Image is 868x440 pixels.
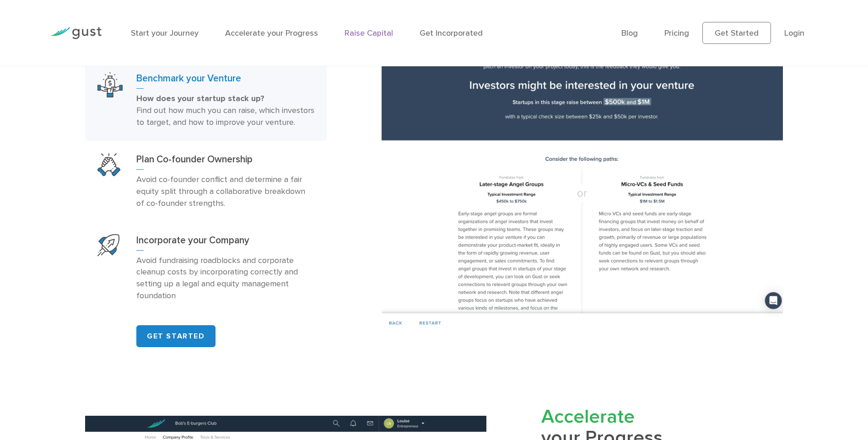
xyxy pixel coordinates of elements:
span: Find out how much you can raise, which investors to target, and how to improve your venture. [136,106,314,127]
img: Plan Co Founder Ownership [97,153,120,176]
a: Plan Co Founder OwnershipPlan Co-founder OwnershipAvoid co-founder conflict and determine a fair ... [85,141,327,222]
img: Benchmark your Venture [382,24,783,332]
p: Avoid co-founder conflict and determine a fair equity split through a collaborative breakdown of ... [136,174,314,209]
a: Get Started [702,22,771,44]
a: Start your Journey [131,28,199,38]
img: Start Your Company [97,234,119,256]
strong: How does your startup stack up? [136,94,264,103]
a: Pricing [664,28,689,38]
img: Gust Logo [50,27,102,39]
h3: Plan Co-founder Ownership [136,153,314,170]
a: Accelerate your Progress [225,28,318,38]
a: Start Your CompanyIncorporate your CompanyAvoid fundraising roadblocks and corporate cleanup cost... [85,222,327,315]
h3: Benchmark your Venture [136,72,314,89]
a: Get Incorporated [420,28,483,38]
a: Benchmark Your VentureBenchmark your VentureHow does your startup stack up? Find out how much you... [85,60,327,141]
a: GET STARTED [136,325,216,347]
span: Accelerate [541,405,635,428]
a: Login [784,28,804,38]
img: Benchmark Your Venture [97,72,123,97]
h3: Incorporate your Company [136,234,314,251]
a: Blog [621,28,638,38]
a: Raise Capital [345,28,393,38]
p: Avoid fundraising roadblocks and corporate cleanup costs by incorporating correctly and setting u... [136,255,314,302]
